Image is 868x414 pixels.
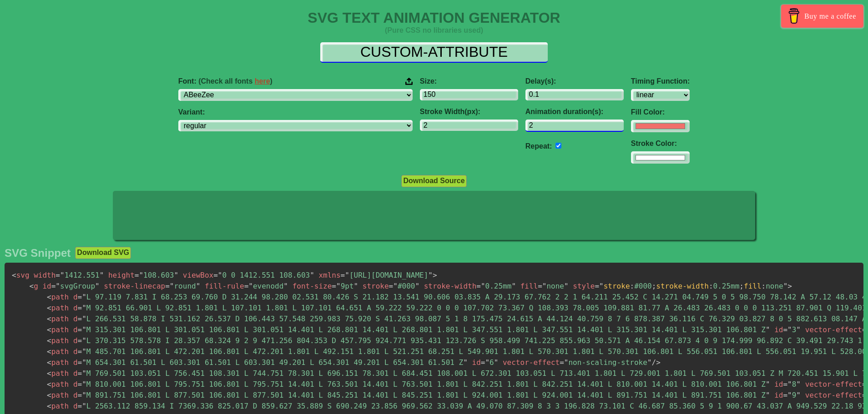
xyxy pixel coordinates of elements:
[244,282,288,290] span: evenodd
[47,380,69,389] span: path
[787,391,792,399] span: "
[56,271,104,279] span: 1412.551
[783,380,801,389] span: 8
[213,271,314,279] span: 0 0 1412.551 108.603
[783,325,801,334] span: 3
[310,271,314,279] span: "
[783,380,787,389] span: =
[73,347,78,356] span: d
[481,282,485,290] span: "
[78,304,82,312] span: =
[472,358,481,367] span: id
[428,271,433,279] span: "
[631,77,690,85] label: Timing Function:
[420,77,518,85] label: Size:
[30,282,38,290] span: g
[82,314,86,323] span: "
[293,282,332,290] span: font-size
[774,391,783,399] span: id
[341,271,345,279] span: =
[51,282,56,290] span: =
[336,282,341,290] span: "
[320,42,548,63] input: Input Text Here
[564,358,569,367] span: "
[5,247,71,259] h2: SVG Snippet
[631,108,690,116] label: Fill Color:
[318,271,340,279] span: xmlns
[604,282,630,290] span: stroke
[108,271,135,279] span: height
[542,282,547,290] span: "
[47,402,69,410] span: path
[218,271,222,279] span: "
[573,282,595,290] span: style
[198,77,273,85] span: (Check all fonts )
[647,358,652,367] span: "
[332,282,358,290] span: 9pt
[538,282,568,290] span: none
[78,347,82,356] span: =
[783,325,787,334] span: =
[481,358,485,367] span: =
[47,358,51,367] span: <
[525,108,624,116] label: Animation duration(s):
[47,293,51,301] span: <
[805,391,862,399] span: vector-effect
[420,89,518,100] input: 100
[781,5,863,28] a: Buy me a coffee
[652,358,661,367] span: />
[564,282,569,290] span: "
[393,282,398,290] span: "
[47,347,69,356] span: path
[47,347,51,356] span: <
[555,143,561,149] input: auto
[78,314,82,323] span: =
[78,325,770,334] span: M 315.301 106.801 L 301.051 106.801 L 301.051 14.401 L 268.801 14.401 L 268.801 1.801 L 347.551 1...
[47,325,51,334] span: <
[73,391,78,399] span: d
[34,271,56,279] span: width
[766,380,770,389] span: "
[476,282,516,290] span: 0.25mm
[762,282,766,290] span: :
[341,271,433,279] span: [URL][DOMAIN_NAME]
[862,380,867,389] span: =
[595,282,603,290] span: ="
[73,304,78,312] span: d
[656,282,709,290] span: stroke-width
[47,336,51,345] span: <
[170,282,174,290] span: "
[183,271,213,279] span: viewBox
[73,358,78,367] span: d
[213,271,218,279] span: =
[774,325,783,334] span: id
[796,391,801,399] span: "
[73,369,78,378] span: d
[73,293,78,301] span: d
[178,108,413,116] label: Variant:
[774,380,783,389] span: id
[73,325,78,334] span: d
[82,304,86,312] span: "
[82,402,86,410] span: "
[283,282,288,290] span: "
[652,282,656,290] span: ;
[78,380,82,389] span: =
[78,380,770,389] span: M 810.001 106.801 L 795.751 106.801 L 795.751 14.401 L 763.501 14.401 L 763.501 1.801 L 842.251 1...
[56,271,60,279] span: =
[78,391,770,399] span: M 891.751 106.801 L 877.501 106.801 L 877.501 14.401 L 845.251 14.401 L 845.251 1.801 L 924.001 1...
[60,271,65,279] span: "
[78,369,82,378] span: =
[47,314,51,323] span: <
[73,380,78,389] span: d
[82,336,86,345] span: "
[862,325,867,334] span: =
[332,282,336,290] span: =
[630,282,635,290] span: :
[95,282,100,290] span: "
[494,358,499,367] span: "
[525,89,624,100] input: 0.1s
[345,271,349,279] span: "
[73,336,78,345] span: d
[47,402,51,410] span: <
